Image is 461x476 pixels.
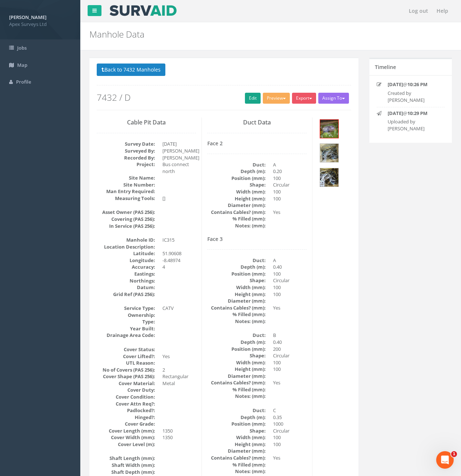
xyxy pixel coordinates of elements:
dt: Contains Cables? (mm): [207,304,266,311]
dt: Duct: [207,257,266,264]
dt: Site Name: [97,174,155,181]
dt: Height (mm): [207,195,266,202]
dt: Contains Cables? (mm): [207,454,266,461]
dd: 100 [273,175,307,182]
dd: [PERSON_NAME] [162,154,196,161]
dt: Cover Condition: [97,394,155,400]
dt: Duct: [207,407,266,414]
dt: % Filled (mm): [207,311,266,318]
dd: Bus connect north [162,161,196,174]
dt: Shape: [207,427,266,434]
dd: 100 [273,284,307,291]
span: 1 [451,451,457,457]
dd: 4 [162,264,196,270]
dd: 100 [273,434,307,441]
span: Apex Surveys Ltd [9,21,71,28]
dd: C [273,407,307,414]
dt: Notes: (mm): [207,318,266,325]
dt: Year Built: [97,325,155,332]
img: 4baa1251-a112-7808-54b9-cbaeadef5438_91be4f90-411f-76fe-3046-fca29b0a3606_thumb.jpg [320,168,338,187]
dt: Shape: [207,277,266,284]
dt: Cover Level (m): [97,441,155,448]
dt: Accuracy: [97,264,155,270]
iframe: Intercom live chat [436,451,454,469]
dt: Cover Lifted?: [97,353,155,360]
dd: 100 [273,270,307,277]
dt: Service Type: [97,305,155,312]
dd: Circular [273,427,307,434]
dd: 100 [273,366,307,373]
dt: Contains Cables? (mm): [207,379,266,386]
dd: Yes [273,454,307,461]
dt: Cover Status: [97,346,155,353]
dd: [] [162,195,196,202]
dt: Ownership: [97,312,155,319]
dt: Type: [97,318,155,325]
dd: A [273,257,307,264]
dt: Duct: [207,332,266,339]
dt: Northings: [97,277,155,284]
dd: B [273,332,307,339]
dd: 0.20 [273,168,307,175]
dt: Depth (m): [207,168,266,175]
strong: 10:26 PM [407,81,427,88]
dd: [DATE] [162,141,196,147]
dd: 100 [273,291,307,298]
dt: Project: [97,161,155,168]
h5: Timeline [375,64,396,70]
dt: Shape: [207,352,266,359]
dt: Surveyed By: [97,147,155,154]
dt: Notes: (mm): [207,468,266,475]
dd: Circular [273,181,307,188]
dt: Cover Attn Req?: [97,400,155,407]
dt: Cover Duty: [97,387,155,394]
img: 4baa1251-a112-7808-54b9-cbaeadef5438_0c1c7b60-899d-6da3-7cce-e44528741c58_thumb.jpg [320,120,338,138]
dd: Metal [162,380,196,387]
dd: Yes [273,209,307,216]
dd: 0.35 [273,414,307,421]
dt: Notes: (mm): [207,393,266,400]
dd: 0.40 [273,339,307,346]
dt: Padlocked?: [97,407,155,414]
dt: Height (mm): [207,441,266,448]
p: Created by [PERSON_NAME] [388,90,442,103]
dt: Cover Material: [97,380,155,387]
dd: 0.40 [273,264,307,270]
dt: Datum: [97,284,155,291]
dd: CATV [162,305,196,312]
dd: Yes [162,353,196,360]
button: Export [292,93,316,104]
dd: 100 [273,188,307,195]
dt: Position (mm): [207,421,266,427]
h2: 7432 / D [97,93,351,102]
dd: 2 [162,366,196,373]
dd: 51.90608 [162,250,196,257]
dt: Contains Cables? (mm): [207,209,266,216]
dt: Asset Owner (PAS 256): [97,209,155,216]
h3: Duct Data [207,119,307,126]
span: Jobs [17,45,27,51]
dt: Width (mm): [207,359,266,366]
dt: Survey Date: [97,141,155,147]
a: Edit [245,93,261,104]
dt: No of Covers (PAS 256): [97,366,155,373]
dd: 1000 [273,421,307,427]
dd: 1350 [162,427,196,434]
dt: Grid Ref (PAS 256): [97,291,155,298]
strong: [DATE] [388,81,403,88]
dd: 100 [273,359,307,366]
p: @ [388,110,442,117]
dd: Yes [273,379,307,386]
dt: Height (mm): [207,366,266,373]
dt: Position (mm): [207,346,266,353]
dt: In Service (PAS 256): [97,223,155,230]
dd: Yes [273,304,307,311]
dt: Diameter (mm): [207,297,266,304]
dt: % Filled (mm): [207,215,266,222]
dd: Circular [273,277,307,284]
dt: Duct: [207,161,266,168]
dt: Notes: (mm): [207,222,266,229]
p: @ [388,81,442,88]
dt: Drainage Area Code: [97,332,155,339]
dt: Height (mm): [207,291,266,298]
